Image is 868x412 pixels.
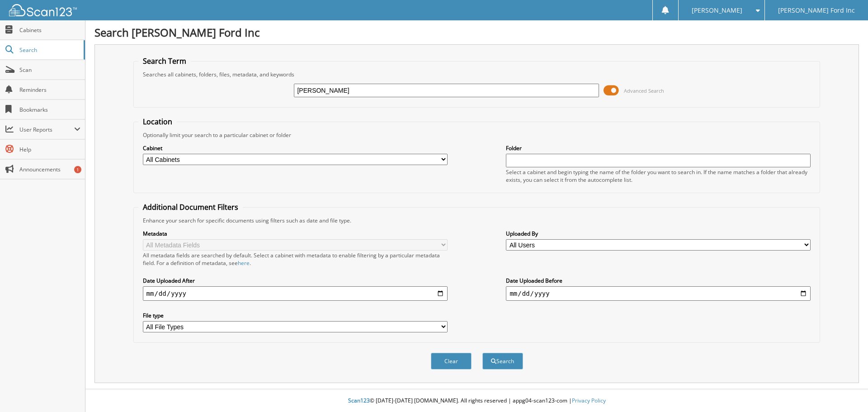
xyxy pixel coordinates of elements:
span: User Reports [19,126,74,133]
img: scan123-logo-white.svg [9,4,77,16]
a: here [238,259,250,267]
span: [PERSON_NAME] Ford Inc [778,8,855,13]
legend: Location [138,117,177,127]
legend: Search Term [138,56,191,66]
input: start [143,286,448,301]
label: Cabinet [143,144,448,152]
span: Advanced Search [624,87,664,94]
label: Uploaded By [506,230,811,237]
legend: Additional Document Filters [138,202,243,212]
button: Search [482,353,523,369]
button: Clear [431,353,472,369]
span: Bookmarks [19,106,80,114]
span: Cabinets [19,26,80,34]
span: Announcements [19,166,80,173]
span: Scan [19,66,80,74]
div: Optionally limit your search to a particular cabinet or folder [138,131,816,139]
iframe: Chat Widget [823,369,868,412]
div: Select a cabinet and begin typing the name of the folder you want to search in. If the name match... [506,168,811,184]
span: Scan123 [348,397,370,404]
a: Privacy Policy [572,397,606,404]
input: end [506,286,811,301]
div: Enhance your search for specific documents using filters such as date and file type. [138,217,816,224]
span: Reminders [19,86,80,94]
span: Help [19,146,80,153]
span: Search [19,46,79,54]
label: Date Uploaded Before [506,277,811,284]
h1: Search [PERSON_NAME] Ford Inc [94,25,859,40]
div: Searches all cabinets, folders, files, metadata, and keywords [138,71,816,78]
label: Folder [506,144,811,152]
div: © [DATE]-[DATE] [DOMAIN_NAME]. All rights reserved | appg04-scan123-com | [85,390,868,412]
div: 1 [74,166,81,173]
label: File type [143,312,448,319]
div: All metadata fields are searched by default. Select a cabinet with metadata to enable filtering b... [143,251,448,267]
label: Metadata [143,230,448,237]
span: [PERSON_NAME] [692,8,742,13]
label: Date Uploaded After [143,277,448,284]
